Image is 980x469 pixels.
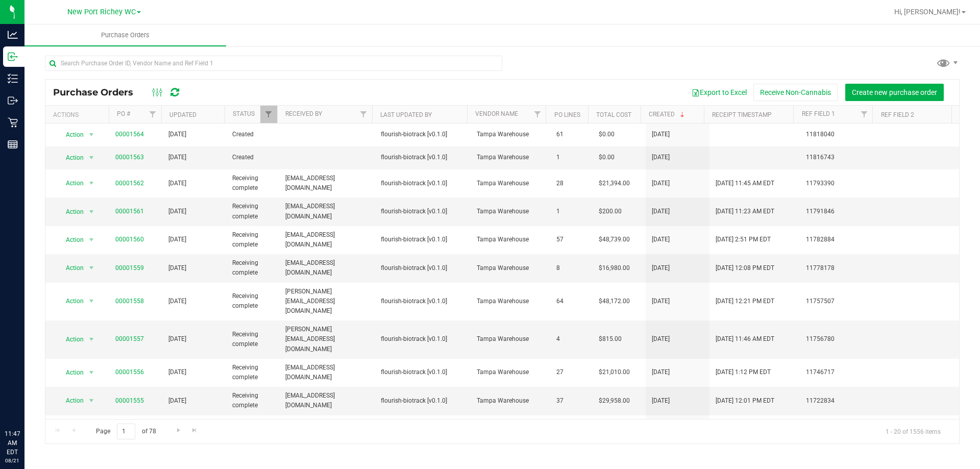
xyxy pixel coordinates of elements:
[649,111,687,118] a: Created
[115,368,144,376] a: 00001556
[381,334,464,344] span: flourish-biotrack [v0.1.0]
[716,396,774,406] span: [DATE] 12:01 PM EDT
[115,236,144,243] a: 00001560
[556,334,586,344] span: 4
[556,130,586,139] span: 61
[57,151,84,165] span: Action
[599,153,615,162] span: $0.00
[716,297,774,306] span: [DATE] 12:21 PM EDT
[168,297,186,306] span: [DATE]
[232,391,273,410] span: Receiving complete
[529,106,546,123] a: Filter
[168,207,186,216] span: [DATE]
[115,154,144,161] a: 00001563
[233,110,255,117] a: Status
[85,205,97,219] span: select
[168,153,186,162] span: [DATE]
[285,174,369,193] span: [EMAIL_ADDRESS][DOMAIN_NAME]
[806,207,873,216] span: 11791846
[232,202,273,221] span: Receiving complete
[477,297,544,306] span: Tampa Warehouse
[87,424,164,439] span: Page of 78
[477,396,544,406] span: Tampa Warehouse
[712,111,772,118] a: Receipt Timestamp
[894,8,961,16] span: Hi, [PERSON_NAME]!
[57,128,84,142] span: Action
[8,117,18,128] inline-svg: Retail
[599,396,630,406] span: $29,958.00
[716,235,771,244] span: [DATE] 2:51 PM EDT
[477,179,544,188] span: Tampa Warehouse
[599,179,630,188] span: $21,394.00
[477,367,544,377] span: Tampa Warehouse
[8,139,18,150] inline-svg: Reports
[285,325,369,354] span: [PERSON_NAME][EMAIL_ADDRESS][DOMAIN_NAME]
[171,424,186,437] a: Go to the next page
[556,235,586,244] span: 57
[85,151,97,165] span: select
[85,176,97,190] span: select
[168,334,186,344] span: [DATE]
[652,153,670,162] span: [DATE]
[556,153,586,162] span: 1
[115,264,144,271] a: 00001559
[475,110,518,117] a: Vendor Name
[806,235,873,244] span: 11782884
[685,84,753,101] button: Export to Excel
[285,110,322,117] a: Received By
[117,110,130,117] a: PO #
[806,334,873,344] span: 11756780
[477,130,544,139] span: Tampa Warehouse
[115,208,144,215] a: 00001561
[477,153,544,162] span: Tampa Warehouse
[716,263,774,273] span: [DATE] 12:08 PM EDT
[881,111,914,118] a: Ref Field 2
[57,294,84,308] span: Action
[855,106,872,123] a: Filter
[380,111,432,118] a: Last Updated By
[232,153,273,162] span: Created
[57,261,84,275] span: Action
[556,297,586,306] span: 64
[85,332,97,347] span: select
[260,106,277,123] a: Filter
[716,179,774,188] span: [DATE] 11:45 AM EDT
[187,424,202,437] a: Go to the last page
[554,111,580,118] a: PO Lines
[556,207,586,216] span: 1
[168,367,186,377] span: [DATE]
[232,291,273,311] span: Receiving complete
[556,179,586,188] span: 28
[232,230,273,250] span: Receiving complete
[232,174,273,193] span: Receiving complete
[232,330,273,349] span: Receiving complete
[57,233,84,247] span: Action
[599,334,622,344] span: $815.00
[381,130,464,139] span: flourish-biotrack [v0.1.0]
[845,84,944,101] button: Create new purchase order
[117,424,135,439] input: 1
[168,130,186,139] span: [DATE]
[355,106,372,123] a: Filter
[652,334,670,344] span: [DATE]
[381,179,464,188] span: flourish-biotrack [v0.1.0]
[556,396,586,406] span: 37
[802,110,835,117] a: Ref Field 1
[652,235,670,244] span: [DATE]
[381,396,464,406] span: flourish-biotrack [v0.1.0]
[599,263,630,273] span: $16,980.00
[556,263,586,273] span: 8
[115,298,144,305] a: 00001558
[8,52,18,62] inline-svg: Inbound
[285,230,369,250] span: [EMAIL_ADDRESS][DOMAIN_NAME]
[652,297,670,306] span: [DATE]
[285,363,369,382] span: [EMAIL_ADDRESS][DOMAIN_NAME]
[599,297,630,306] span: $48,172.00
[381,263,464,273] span: flourish-biotrack [v0.1.0]
[45,56,502,71] input: Search Purchase Order ID, Vendor Name and Ref Field 1
[85,261,97,275] span: select
[716,207,774,216] span: [DATE] 11:23 AM EDT
[596,111,631,118] a: Total Cost
[285,258,369,278] span: [EMAIL_ADDRESS][DOMAIN_NAME]
[144,106,161,123] a: Filter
